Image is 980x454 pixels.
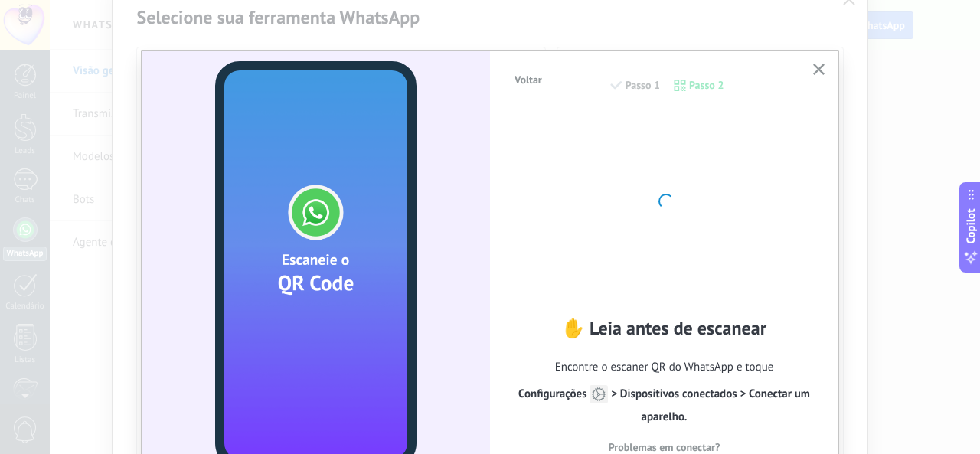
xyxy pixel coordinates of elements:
[514,74,542,85] span: Voltar
[513,356,815,429] span: Encontre o escaner QR do WhatsApp e toque
[963,208,978,243] span: Copilot
[518,387,608,401] span: Configurações
[518,387,810,424] span: > Dispositivos conectados > Conectar um aparelho.
[609,442,720,452] span: Problemas em conectar?
[513,316,815,340] h2: ✋ Leia antes de escanear
[508,68,549,91] button: Voltar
